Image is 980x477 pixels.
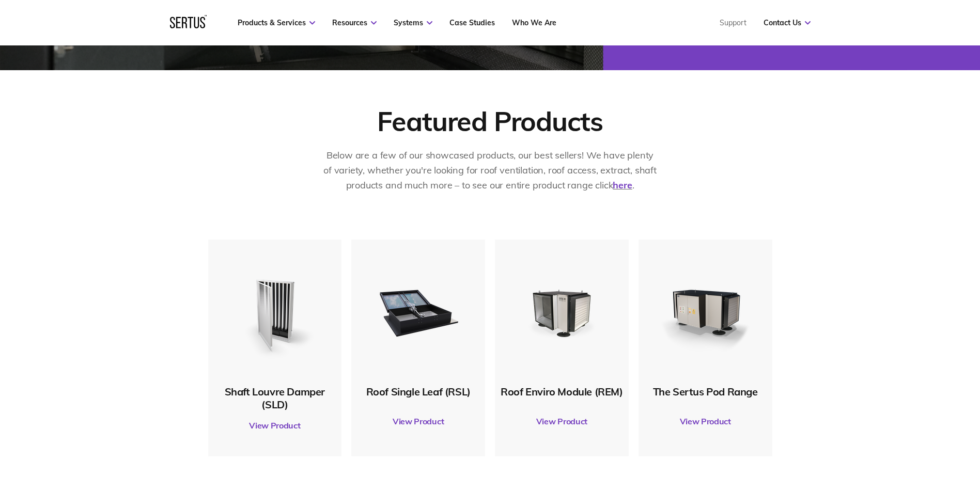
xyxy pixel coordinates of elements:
a: Support [720,18,746,27]
a: Resources [332,18,377,27]
div: Featured Products [377,104,602,138]
a: View Product [213,411,337,440]
a: Products & Services [238,18,315,27]
a: Contact Us [764,18,811,27]
a: Systems [394,18,432,27]
iframe: Chat Widget [794,357,980,477]
a: View Product [644,407,767,436]
div: Roof Enviro Module (REM) [500,385,624,398]
a: Case Studies [449,18,495,27]
a: Who We Are [512,18,556,27]
a: View Product [356,407,480,436]
a: View Product [500,407,624,436]
div: The Sertus Pod Range [644,385,767,398]
div: Shaft Louvre Damper (SLD) [213,385,337,411]
div: Roof Single Leaf (RSL) [356,385,480,398]
p: Below are a few of our showcased products, our best sellers! We have plenty of variety, whether y... [322,148,658,193]
a: here [613,179,632,191]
